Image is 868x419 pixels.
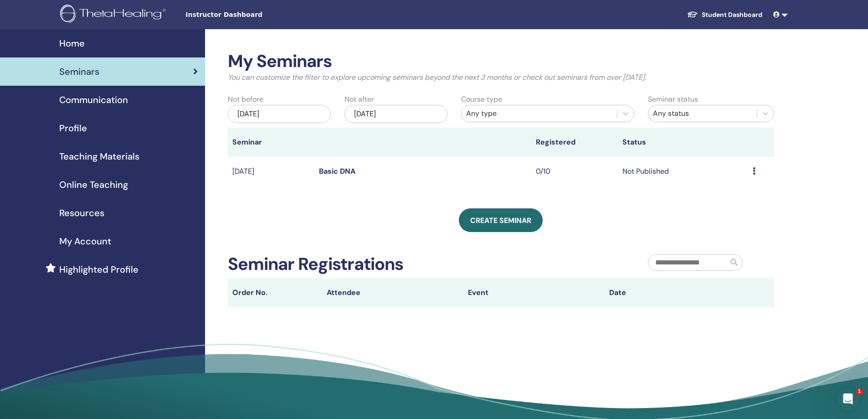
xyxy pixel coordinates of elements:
[531,128,618,157] th: Registered
[228,51,774,72] h2: My Seminars
[459,208,543,232] a: Create seminar
[59,206,104,220] span: Resources
[618,157,748,186] td: Not Published
[59,263,139,276] span: Highlighted Profile
[605,278,746,307] th: Date
[59,36,85,50] span: Home
[228,94,263,105] label: Not before
[461,94,502,105] label: Course type
[648,94,698,105] label: Seminar status
[228,157,314,186] td: [DATE]
[228,254,403,275] h2: Seminar Registrations
[837,388,859,410] iframe: Intercom live chat
[59,150,139,163] span: Teaching Materials
[466,108,612,119] div: Any type
[531,157,618,186] td: 0/10
[228,72,774,83] p: You can customize the filter to explore upcoming seminars beyond the next 3 months or check out s...
[59,121,87,135] span: Profile
[344,105,447,123] div: [DATE]
[59,93,128,107] span: Communication
[228,105,331,123] div: [DATE]
[687,10,698,18] img: graduation-cap-white.svg
[59,178,128,191] span: Online Teaching
[618,128,748,157] th: Status
[680,6,770,23] a: Student Dashboard
[59,65,99,78] span: Seminars
[470,216,531,225] span: Create seminar
[322,278,463,307] th: Attendee
[60,5,169,25] img: logo.png
[59,234,111,248] span: My Account
[319,166,355,176] a: Basic DNA
[185,10,322,20] span: Instructor Dashboard
[344,94,374,105] label: Not after
[856,388,863,395] span: 1
[228,128,314,157] th: Seminar
[463,278,605,307] th: Event
[653,108,752,119] div: Any status
[228,278,322,307] th: Order No.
